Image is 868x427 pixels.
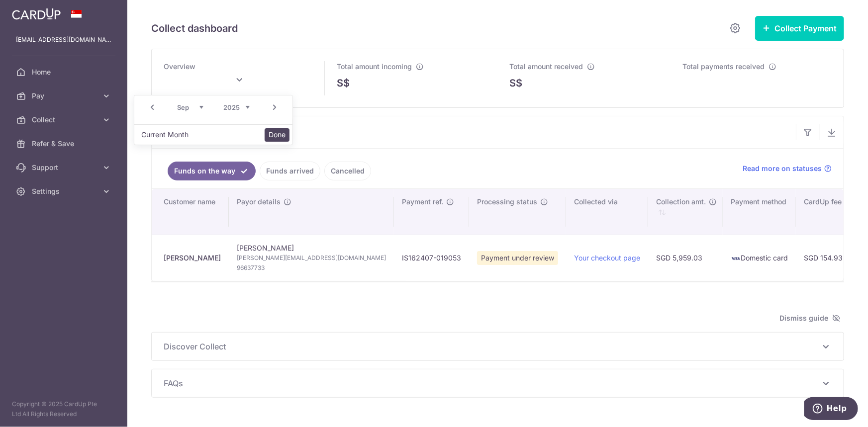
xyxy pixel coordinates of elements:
a: Funds on the way [168,162,256,180]
span: CardUp fee [804,197,842,207]
span: Total payments received [682,62,765,71]
span: Total amount incoming [337,62,412,71]
td: [PERSON_NAME] [229,235,394,281]
th: Processing status [469,189,566,235]
a: Read more on statuses [743,164,832,173]
span: Settings [32,186,97,196]
th: Collected via [566,189,648,235]
a: Funds arrived [260,162,320,180]
span: [PERSON_NAME][EMAIL_ADDRESS][DOMAIN_NAME] [237,253,386,263]
span: FAQs [164,377,820,389]
span: Collection amt. [656,197,706,207]
span: Payment under review [477,251,558,265]
th: Collection amt. : activate to sort column ascending [648,189,723,235]
h5: Collect dashboard [151,20,238,36]
span: Discover Collect [164,341,820,352]
td: SGD 5,959.03 [648,235,723,281]
button: Collect Payment [755,16,844,41]
th: Payor details [229,189,394,235]
input: Search [152,116,796,148]
span: Read more on statuses [743,164,822,173]
span: Help [22,7,43,16]
th: Customer name [152,189,229,235]
span: Payment ref. [402,197,443,207]
span: Processing status [477,197,537,207]
span: Support [32,163,97,172]
img: visa-sm-192604c4577d2d35970c8ed26b86981c2741ebd56154ab54ad91a526f0f24972.png [731,254,741,263]
img: CardUp [12,8,61,20]
a: Cancelled [324,162,371,180]
td: IS162407-019053 [394,235,469,281]
a: Your checkout page [574,254,640,262]
p: [EMAIL_ADDRESS][DOMAIN_NAME] [16,35,111,45]
span: Home [32,67,97,77]
p: FAQs [164,377,832,389]
span: 96637733 [237,263,386,273]
button: Current Month [137,128,193,142]
span: S$ [337,76,350,90]
iframe: Opens a widget where you can find more information [804,397,858,422]
td: Domestic card [723,235,796,281]
span: Collect [32,115,97,125]
a: Next [269,101,281,113]
span: S$ [510,76,523,90]
a: Prev [146,101,158,113]
th: Payment ref. [394,189,469,235]
th: Payment method [723,189,796,235]
button: Done [265,128,290,142]
span: Pay [32,91,97,101]
span: Payor details [237,197,281,207]
td: SGD 154.93 [796,235,861,281]
span: Total amount received [510,62,583,71]
span: Refer & Save [32,139,97,149]
th: CardUp fee [796,189,861,235]
span: Dismiss guide [779,312,840,324]
div: [PERSON_NAME] [164,253,221,263]
p: Discover Collect [164,341,832,352]
span: Overview [164,62,195,71]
